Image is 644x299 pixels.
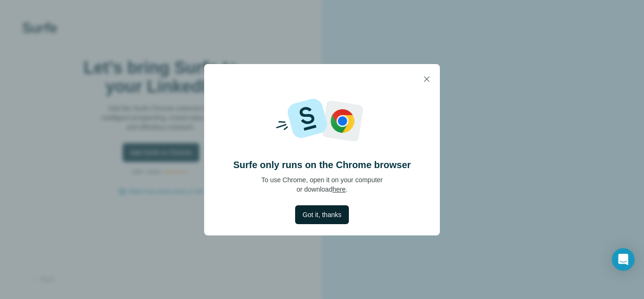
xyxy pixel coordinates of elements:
div: Open Intercom Messenger [612,248,635,271]
a: here [332,186,346,193]
h4: Surfe only runs on the Chrome browser [233,158,411,171]
p: To use Chrome, open it on your computer or download . [261,175,383,194]
button: Got it, thanks [295,205,349,224]
img: Surfe and Google logos [262,94,382,147]
span: Got it, thanks [303,210,341,219]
